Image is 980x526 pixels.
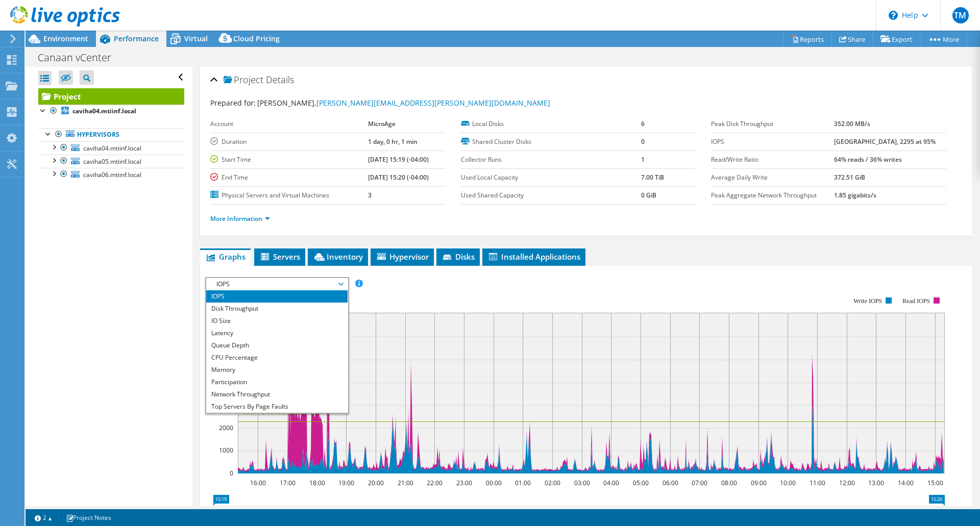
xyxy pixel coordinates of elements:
text: 06:00 [663,479,678,487]
li: Latency [206,327,348,339]
b: [GEOGRAPHIC_DATA], 2295 at 95% [834,137,936,146]
text: 17:00 [280,479,296,487]
b: 1 day, 0 hr, 1 min [368,137,418,146]
text: 23:00 [456,479,472,487]
text: Write IOPS [853,297,882,305]
b: 352.00 MB/s [834,119,870,128]
text: 01:00 [515,479,531,487]
label: Local Disks [461,119,641,129]
text: 22:00 [427,479,443,487]
label: Collector Runs [461,155,641,165]
text: 08:00 [721,479,737,487]
b: 64% reads / 36% writes [834,155,902,164]
a: More Information [210,214,270,223]
text: 11:00 [810,479,825,487]
li: Network Throughput [206,388,348,400]
h1: Canaan vCenter [33,52,127,63]
label: Used Local Capacity [461,172,641,183]
text: 10:00 [780,479,796,487]
a: caviha04.mtiinf.local [38,141,184,155]
span: Environment [43,34,88,43]
svg: \n [889,11,898,20]
label: Duration [210,137,368,147]
label: Account [210,119,368,129]
label: Read/Write Ratio [711,155,834,165]
a: caviha06.mtiinf.local [38,168,184,181]
label: End Time [210,172,368,183]
label: IOPS [711,137,834,147]
span: Project [224,75,263,85]
text: 09:00 [751,479,767,487]
text: 18:00 [309,479,325,487]
text: Read IOPS [903,297,930,305]
text: 07:00 [692,479,707,487]
text: 00:00 [486,479,502,487]
label: Average Daily Write [711,172,834,183]
label: Shared Cluster Disks [461,137,641,147]
text: 04:00 [603,479,619,487]
label: Peak Aggregate Network Throughput [711,190,834,201]
span: Disks [442,252,475,262]
b: [DATE] 15:19 (-04:00) [368,155,429,164]
span: Performance [114,34,159,43]
text: 15:00 [927,479,943,487]
li: Queue Depth [206,339,348,352]
a: Project Notes [59,511,118,524]
li: Memory [206,364,348,376]
span: caviha04.mtiinf.local [83,144,141,153]
b: 6 [641,119,645,128]
span: Details [266,73,294,86]
span: Inventory [313,252,363,262]
span: IOPS [211,278,342,290]
li: Disk Throughput [206,303,348,315]
span: TM [952,7,969,23]
a: More [920,31,967,47]
span: Graphs [205,252,246,262]
li: IOPS [206,290,348,303]
b: 0 GiB [641,191,656,199]
span: Cloud Pricing [233,34,280,43]
text: 03:00 [574,479,590,487]
li: CPU Percentage [206,352,348,364]
b: 7.00 TiB [641,173,664,182]
text: 12:00 [839,479,855,487]
b: 0 [641,137,645,146]
text: 02:00 [545,479,560,487]
text: 13:00 [868,479,884,487]
span: Hypervisor [376,252,429,262]
text: 0 [230,469,233,478]
span: Installed Applications [487,252,580,262]
a: caviha05.mtiinf.local [38,155,184,168]
text: 1000 [219,446,233,455]
a: Project [38,88,184,105]
label: Peak Disk Throughput [711,119,834,129]
a: Hypervisors [38,128,184,141]
li: IO Size [206,315,348,327]
b: 3 [368,191,372,199]
li: Participation [206,376,348,388]
a: Reports [783,31,832,47]
span: [PERSON_NAME], [257,98,550,108]
span: Virtual [184,34,208,43]
span: caviha05.mtiinf.local [83,157,141,166]
text: 20:00 [368,479,384,487]
label: Used Shared Capacity [461,190,641,201]
text: 21:00 [398,479,413,487]
b: [DATE] 15:20 (-04:00) [368,173,429,182]
li: Top Servers By Page Faults [206,400,348,413]
span: caviha06.mtiinf.local [83,170,141,179]
a: 2 [28,511,59,524]
a: caviha04.mtiinf.local [38,105,184,118]
label: Physical Servers and Virtual Machines [210,190,368,201]
text: 05:00 [633,479,649,487]
a: [PERSON_NAME][EMAIL_ADDRESS][PERSON_NAME][DOMAIN_NAME] [316,98,550,108]
b: 372.51 GiB [834,173,865,182]
label: Start Time [210,155,368,165]
text: 16:00 [250,479,266,487]
b: 1.85 gigabits/s [834,191,876,199]
label: Prepared for: [210,98,256,108]
a: Export [873,31,920,47]
text: 19:00 [338,479,354,487]
b: MicroAge [368,119,396,128]
text: 14:00 [898,479,914,487]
